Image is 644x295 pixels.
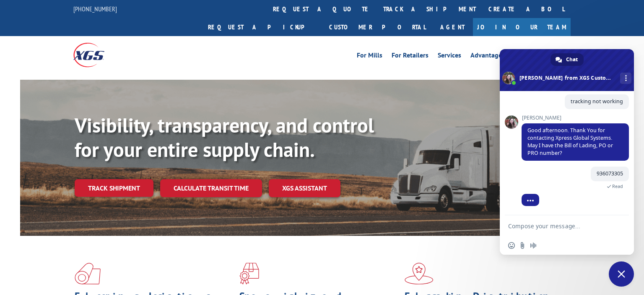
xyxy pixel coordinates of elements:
[612,183,623,189] span: Read
[405,263,434,285] img: xgs-icon-flagship-distribution-model-red
[323,18,432,36] a: Customer Portal
[239,263,259,285] img: xgs-icon-focused-on-flooring-red
[522,115,629,121] span: [PERSON_NAME]
[609,261,634,287] div: Close chat
[75,263,101,285] img: xgs-icon-total-supply-chain-intelligence-red
[75,112,374,162] b: Visibility, transparency, and control for your entire supply chain.
[551,53,584,66] div: Chat
[160,179,262,197] a: Calculate transit time
[438,52,461,61] a: Services
[597,170,623,177] span: 936073305
[75,179,153,197] a: Track shipment
[527,127,613,157] span: Good afternoon. Thank You for contacting Xpress Global Systems. May I have the Bill of Lading, PO...
[202,18,323,36] a: Request a pickup
[392,52,428,61] a: For Retailers
[571,98,623,105] span: tracking not working
[508,222,607,230] textarea: Compose your message...
[473,18,571,36] a: Join Our Team
[566,53,578,66] span: Chat
[269,179,340,197] a: XGS ASSISTANT
[470,52,505,61] a: Advantages
[432,18,473,36] a: Agent
[357,52,382,61] a: For Mills
[519,242,526,249] span: Send a file
[73,5,117,13] a: [PHONE_NUMBER]
[508,242,515,249] span: Insert an emoji
[620,73,631,84] div: More channels
[530,242,537,249] span: Audio message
